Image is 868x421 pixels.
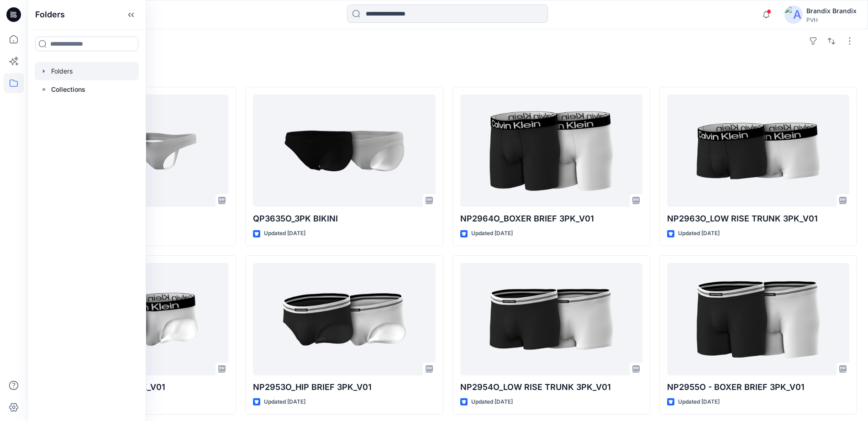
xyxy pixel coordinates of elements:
p: NP2964O_BOXER BRIEF 3PK_V01 [460,212,642,225]
img: avatar [784,5,803,24]
a: QP3635O_3PK BIKINI [253,95,435,207]
a: NP2954O_LOW RISE TRUNK 3PK_V01 [460,263,642,375]
p: NP2955O - BOXER BRIEF 3PK_V01 [667,381,849,394]
div: PVH [806,16,857,23]
p: Updated [DATE] [678,397,720,407]
h4: Styles [38,67,857,78]
p: QP3635O_3PK BIKINI [253,212,435,225]
p: Updated [DATE] [678,229,720,238]
a: NP2953O_HIP BRIEF 3PK_V01 [253,263,435,375]
div: Brandix Brandix [806,5,857,16]
p: NP2954O_LOW RISE TRUNK 3PK_V01 [460,381,642,394]
a: NP2964O_BOXER BRIEF 3PK_V01 [460,95,642,207]
p: Collections [51,84,85,95]
p: NP2953O_HIP BRIEF 3PK_V01 [253,381,435,394]
p: NP2963O_LOW RISE TRUNK 3PK_V01 [667,212,849,225]
p: Updated [DATE] [471,229,513,238]
a: NP2955O - BOXER BRIEF 3PK_V01 [667,263,849,375]
a: NP2963O_LOW RISE TRUNK 3PK_V01 [667,95,849,207]
p: Updated [DATE] [471,397,513,407]
p: Updated [DATE] [264,397,305,407]
p: Updated [DATE] [264,229,305,238]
